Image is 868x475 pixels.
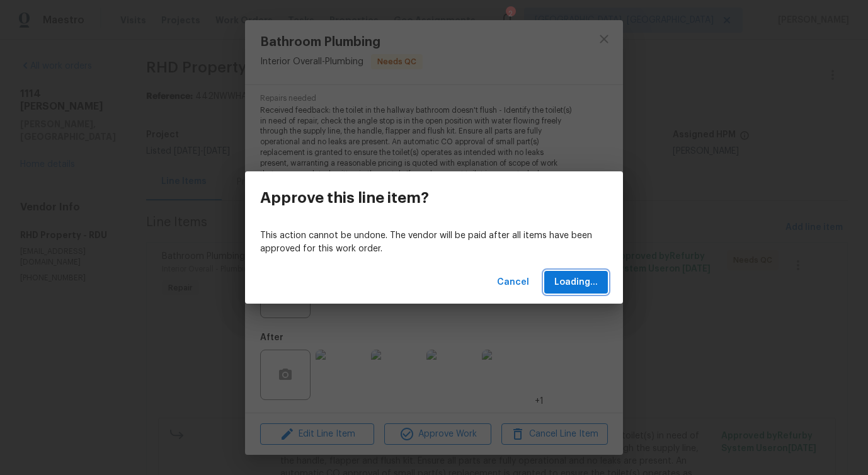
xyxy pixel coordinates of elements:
h3: Approve this line item? [260,189,429,207]
span: Loading... [554,275,598,290]
button: Cancel [492,271,534,294]
span: Cancel [497,275,529,290]
button: Loading... [544,271,608,294]
p: This action cannot be undone. The vendor will be paid after all items have been approved for this... [260,229,608,256]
